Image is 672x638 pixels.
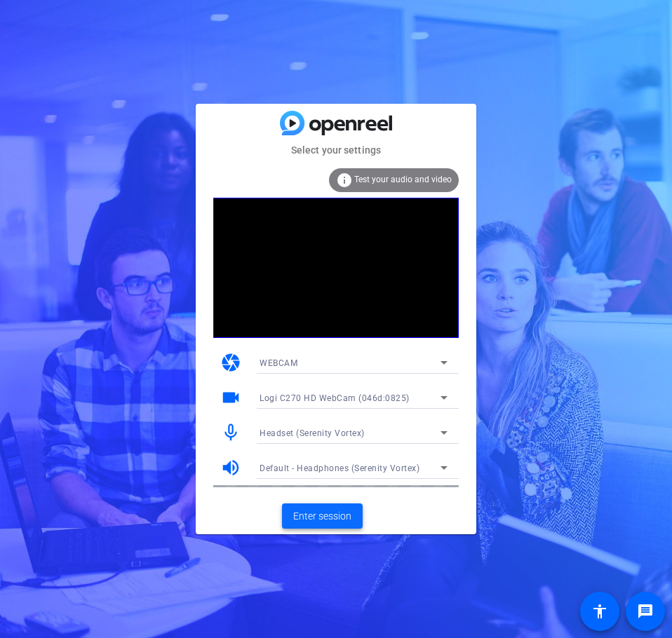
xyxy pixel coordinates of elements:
[260,393,410,403] span: Logi C270 HD WebCam (046d:0825)
[196,142,476,158] mat-card-subtitle: Select your settings
[293,509,351,524] span: Enter session
[220,422,241,443] mat-icon: mic_none
[260,463,419,473] span: Default - Headphones (Serenity Vortex)
[220,457,241,478] mat-icon: volume_up
[280,111,392,135] img: blue-gradient.svg
[336,172,353,189] mat-icon: info
[637,603,654,620] mat-icon: message
[220,387,241,408] mat-icon: videocam
[260,358,297,368] span: WEBCAM
[591,603,608,620] mat-icon: accessibility
[260,428,365,438] span: Headset (Serenity Vortex)
[282,503,363,529] button: Enter session
[220,352,241,373] mat-icon: camera
[354,175,452,184] span: Test your audio and video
